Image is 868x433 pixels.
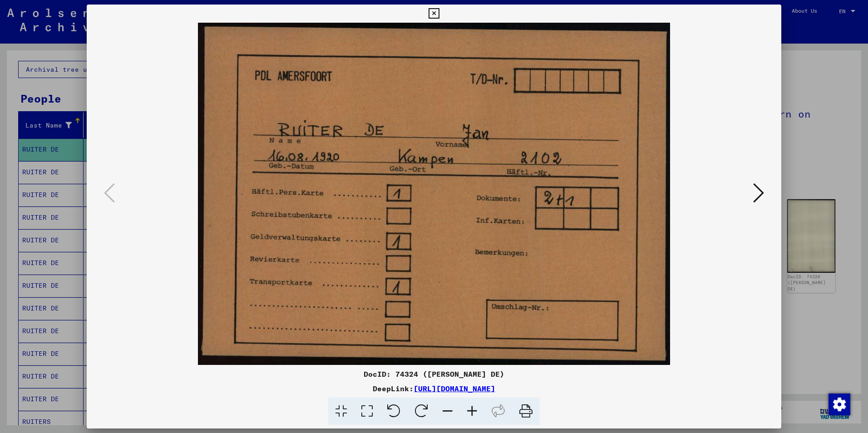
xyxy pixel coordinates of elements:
a: [URL][DOMAIN_NAME] [414,384,495,393]
img: Change consent [829,394,850,415]
img: 001.jpg [118,23,750,365]
div: DocID: 74324 ([PERSON_NAME] DE) [87,369,781,379]
div: DeepLink: [87,383,781,394]
div: Change consent [828,393,850,415]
